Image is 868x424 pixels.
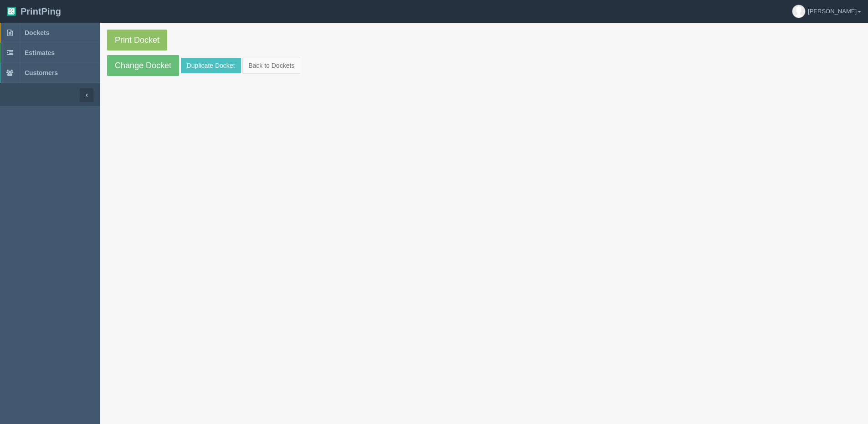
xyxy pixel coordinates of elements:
span: Dockets [25,29,49,36]
span: Estimates [25,49,55,56]
a: Back to Dockets [242,58,300,73]
img: logo-3e63b451c926e2ac314895c53de4908e5d424f24456219fb08d385ab2e579770.png [7,7,16,16]
img: avatar_default-7531ab5dedf162e01f1e0bb0964e6a185e93c5c22dfe317fb01d7f8cd2b1632c.jpg [792,5,805,18]
span: Customers [25,69,58,76]
a: Print Docket [107,30,167,50]
a: Duplicate Docket [181,58,241,73]
a: Change Docket [107,55,179,76]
